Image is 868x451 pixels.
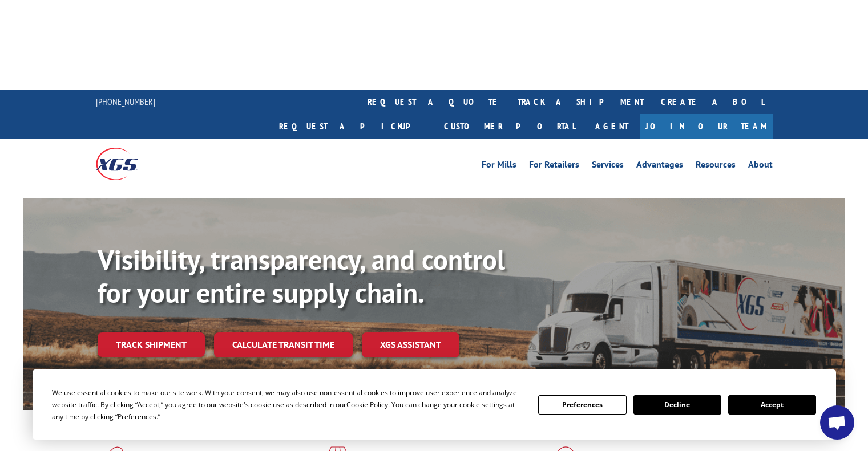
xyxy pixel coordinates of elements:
a: Customer Portal [435,114,584,139]
a: Request a pickup [271,114,435,139]
a: [PHONE_NUMBER] [96,96,155,107]
span: Cookie Policy [346,400,388,409]
button: Decline [633,395,721,415]
a: XGS ASSISTANT [362,332,459,357]
a: Track shipment [98,332,205,356]
button: Accept [728,395,816,415]
a: Services [592,160,624,173]
a: For Retailers [529,160,579,173]
a: Agent [584,114,640,139]
a: Create a BOL [652,90,773,114]
a: Join Our Team [640,114,773,139]
a: Advantages [636,160,683,173]
a: Resources [696,160,736,173]
a: For Mills [482,160,516,173]
a: Open chat [820,405,854,440]
span: Preferences [118,412,156,421]
button: Preferences [538,395,626,415]
a: Calculate transit time [214,332,353,357]
a: track a shipment [509,90,652,114]
div: We use essential cookies to make our site work. With your consent, we may also use non-essential ... [52,387,524,422]
div: Cookie Consent Prompt [33,369,836,440]
a: About [748,160,773,173]
b: Visibility, transparency, and control for your entire supply chain. [98,242,505,310]
a: request a quote [359,90,509,114]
